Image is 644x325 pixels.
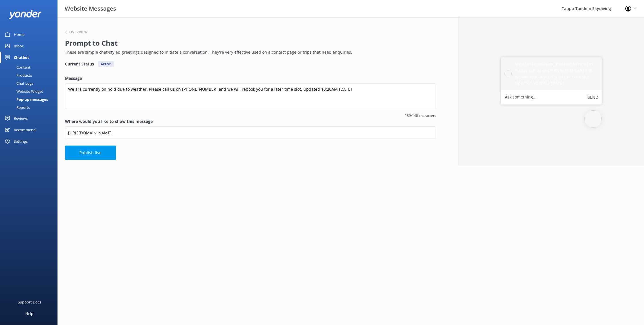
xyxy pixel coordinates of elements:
h6: Overview [69,30,88,34]
h3: Website Messages [65,4,116,13]
span: 139/140 characters [65,113,436,118]
div: Home [14,29,24,40]
button: Overview [65,30,88,34]
h2: Prompt to Chat [65,38,433,49]
a: Content [3,63,57,71]
div: Reviews [14,113,28,124]
label: Message [65,75,436,82]
div: Website Widget [3,87,43,95]
a: Chat Logs [3,79,57,87]
img: yonder-white-logo.png [9,10,42,19]
div: Chatbot [14,52,29,63]
a: Products [3,71,57,79]
div: Inbox [14,40,24,52]
label: Ask something... [505,94,536,101]
button: Publish live [65,146,116,160]
button: Send [588,94,598,101]
div: Pop-up messages [3,95,48,103]
div: Recommend [14,124,36,136]
div: Support Docs [18,296,41,308]
div: Content [3,63,30,71]
div: Active [98,61,114,67]
a: Reports [3,103,57,111]
a: Pop-up messages [3,95,57,103]
textarea: We are currently on hold due to weather. Please call us on [PHONE_NUMBER] and we will rebook you ... [65,83,436,109]
p: These are simple chat-styled greetings designed to initiate a conversation. They're very effectiv... [65,49,433,55]
div: Help [25,308,33,319]
a: Website Widget [3,87,57,95]
label: Where would you like to show this message [65,118,436,125]
h4: Current Status [65,61,94,67]
div: Reports [3,103,30,111]
h5: We are currently on hold due to weather. Please call us on [PHONE_NUMBER] and we will rebook you ... [515,61,598,87]
div: Products [3,71,32,79]
div: Chat Logs [3,79,33,87]
div: Settings [14,136,28,147]
input: https://www.example.com/page [65,126,436,139]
